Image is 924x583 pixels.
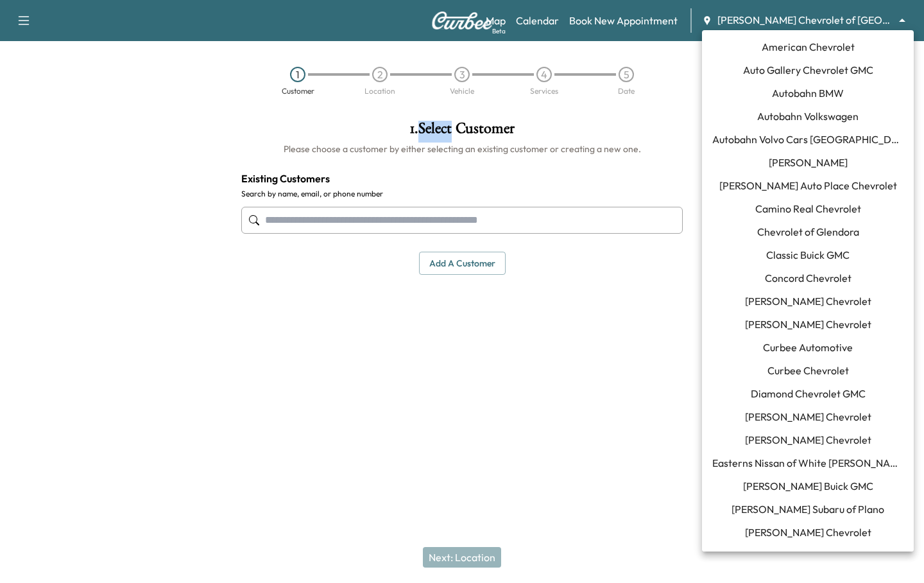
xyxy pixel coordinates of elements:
[719,178,897,193] span: [PERSON_NAME] Auto Place Chevrolet
[732,501,884,517] span: [PERSON_NAME] Subaru of Plano
[712,455,903,471] span: Easterns Nissan of White [PERSON_NAME]
[745,409,871,424] span: [PERSON_NAME] Chevrolet
[743,62,873,78] span: Auto Gallery Chevrolet GMC
[757,109,859,124] span: Autobahn Volkswagen
[766,247,850,263] span: Classic Buick GMC
[751,386,866,401] span: Diamond Chevrolet GMC
[765,270,851,286] span: Concord Chevrolet
[745,432,871,448] span: [PERSON_NAME] Chevrolet
[745,317,871,332] span: [PERSON_NAME] Chevrolet
[745,525,871,540] span: [PERSON_NAME] Chevrolet
[769,155,848,170] span: [PERSON_NAME]
[772,85,844,101] span: Autobahn BMW
[767,363,849,378] span: Curbee Chevrolet
[763,340,853,355] span: Curbee Automotive
[757,224,859,239] span: Chevrolet of Glendora
[712,132,903,147] span: Autobahn Volvo Cars [GEOGRAPHIC_DATA]
[762,39,855,55] span: American Chevrolet
[755,201,861,216] span: Camino Real Chevrolet
[745,548,871,563] span: [PERSON_NAME] Chevrolet
[745,293,871,309] span: [PERSON_NAME] Chevrolet
[743,478,873,494] span: [PERSON_NAME] Buick GMC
